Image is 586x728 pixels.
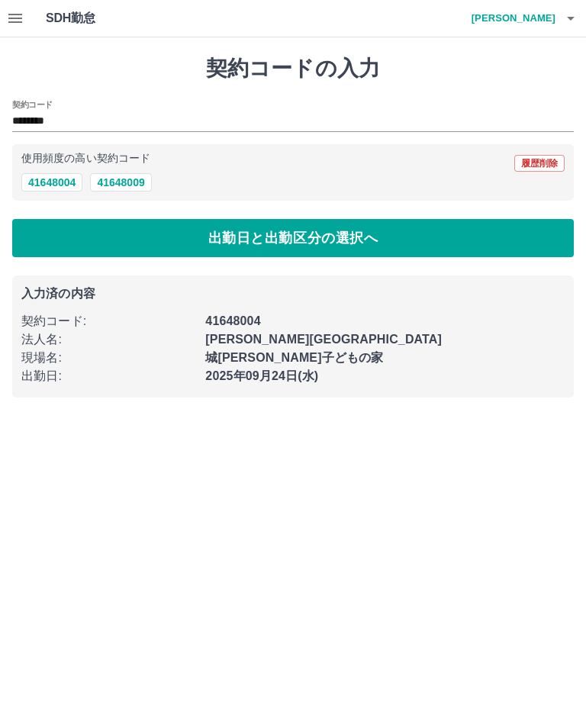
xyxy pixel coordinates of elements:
[205,314,260,327] b: 41648004
[90,173,151,192] button: 41648009
[205,333,442,346] b: [PERSON_NAME][GEOGRAPHIC_DATA]
[21,349,196,367] p: 現場名 :
[21,312,196,330] p: 契約コード :
[12,219,574,257] button: 出勤日と出勤区分の選択へ
[21,288,565,300] p: 入力済の内容
[12,56,574,82] h1: 契約コードの入力
[21,330,196,349] p: 法人名 :
[205,351,383,364] b: 城[PERSON_NAME]子どもの家
[205,369,318,382] b: 2025年09月24日(水)
[21,153,150,164] p: 使用頻度の高い契約コード
[21,173,82,192] button: 41648004
[514,155,565,172] button: 履歴削除
[21,367,196,385] p: 出勤日 :
[12,98,53,111] h2: 契約コード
